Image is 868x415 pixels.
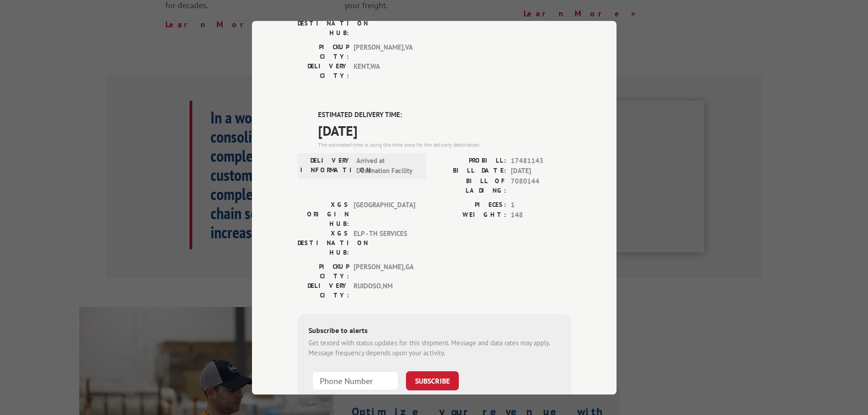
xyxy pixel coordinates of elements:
label: DELIVERY INFORMATION: [300,155,352,176]
label: XGS ORIGIN HUB: [298,200,349,228]
label: XGS DESTINATION HUB: [298,228,349,257]
span: [PERSON_NAME] , VA [354,42,415,61]
label: PIECES: [434,200,506,210]
span: [DATE] [511,166,571,176]
input: Phone Number [312,371,399,390]
label: PROBILL: [434,155,506,166]
span: 1 [511,200,571,210]
span: 17481143 [511,155,571,166]
span: [GEOGRAPHIC_DATA] [354,9,415,38]
label: XGS DESTINATION HUB: [298,9,349,38]
span: ELP - TH SERVICES [354,228,415,257]
button: SUBSCRIBE [406,371,459,390]
span: [DATE] [318,120,571,140]
div: The estimated time is using the time zone for the delivery destination. [318,140,571,149]
div: Get texted with status updates for this shipment. Message and data rates may apply. Message frequ... [308,338,560,358]
span: KENT , WA [354,61,415,81]
label: PICKUP CITY: [298,261,349,281]
span: 7080144 [511,176,571,195]
label: DELIVERY CITY: [298,61,349,81]
label: BILL DATE: [434,166,506,176]
label: WEIGHT: [434,210,506,220]
label: PICKUP CITY: [298,42,349,61]
label: ESTIMATED DELIVERY TIME: [318,110,571,120]
span: 148 [511,210,571,220]
label: BILL OF LADING: [434,176,506,195]
label: DELIVERY CITY: [298,281,349,300]
div: Subscribe to alerts [308,324,560,338]
span: Arrived at Destination Facility [356,155,418,176]
span: [PERSON_NAME] , GA [354,261,415,281]
span: RUIDOSO , NM [354,281,415,300]
span: [GEOGRAPHIC_DATA] [354,200,415,228]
